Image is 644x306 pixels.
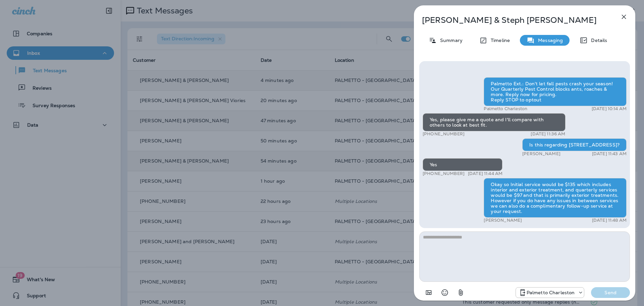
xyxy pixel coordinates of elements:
p: [PERSON_NAME] & Steph [PERSON_NAME] [422,15,605,25]
p: [PHONE_NUMBER] [423,131,465,137]
p: [PERSON_NAME] [484,218,522,223]
p: [DATE] 11:36 AM [531,131,565,137]
p: [DATE] 11:44 AM [468,171,502,176]
button: Add in a premade template [422,286,435,299]
div: Is this regarding [STREET_ADDRESS]? [522,138,627,151]
div: Yes [423,158,502,171]
div: Okay so Initial service would be $135 which includes interior and exterior treatment, and quarter... [484,178,627,218]
p: Timeline [487,38,510,43]
p: Summary [437,38,463,43]
p: [DATE] 10:14 AM [592,106,627,112]
p: Details [588,38,607,43]
p: Messaging [535,38,563,43]
div: Palmetto Ext.: Don't let fall pests crash your season! Our Quarterly Pest Control blocks ants, ro... [484,77,627,106]
p: [PERSON_NAME] [522,151,560,157]
p: [DATE] 11:43 AM [592,151,627,157]
p: [DATE] 11:48 AM [592,218,627,223]
div: +1 (843) 277-8322 [516,289,584,297]
p: [PHONE_NUMBER] [423,171,465,176]
button: Select an emoji [438,286,451,299]
div: Yes, please give me a quote and I'll compare with others to look at best fit. [423,113,566,131]
p: Palmetto Charleston [527,290,575,295]
p: Palmetto Charleston [484,106,527,112]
